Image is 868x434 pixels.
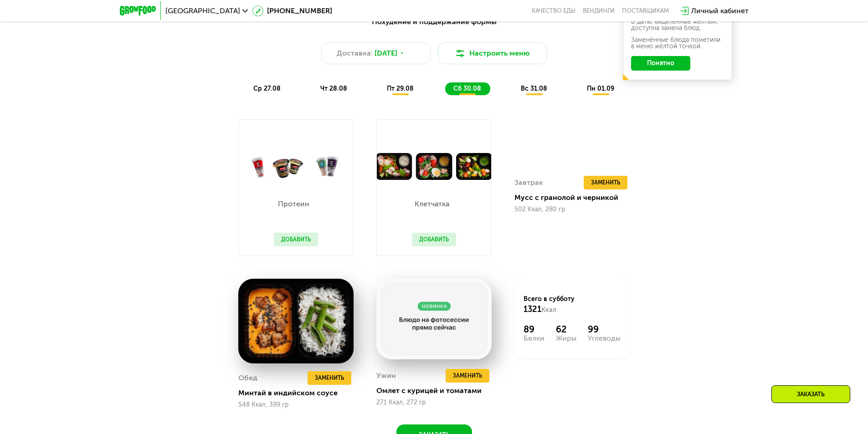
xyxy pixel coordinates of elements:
[771,385,850,403] div: Заказать
[524,324,544,335] div: 89
[584,215,627,229] button: Заменить
[453,85,481,92] span: сб 30.08
[376,399,492,406] div: 271 Ккал, 272 гр
[521,85,547,92] span: вс 31.08
[252,5,332,16] a: [PHONE_NUMBER]
[315,373,344,383] span: Заменить
[631,19,724,31] div: В даты, выделенные желтым, доступна замена блюд.
[524,295,621,315] div: Всего в субботу
[238,371,257,385] div: Обед
[164,16,704,28] div: Похудение и поддержание формы
[238,388,361,398] div: Минтай в индийском соусе
[274,233,318,246] button: Добавить
[375,48,397,59] span: [DATE]
[514,215,543,229] div: Завтрак
[412,233,456,246] button: Добавить
[376,386,499,395] div: Омлет с курицей и томатами
[631,56,690,71] button: Понятно
[587,85,614,92] span: пн 01.09
[524,304,541,314] span: 1321
[524,335,544,342] div: Белки
[308,371,351,385] button: Заменить
[438,42,547,64] button: Настроить меню
[376,369,396,383] div: Ужин
[556,324,576,335] div: 62
[412,200,452,208] p: Клетчатка
[588,324,621,335] div: 99
[387,85,414,92] span: пт 29.08
[514,232,637,241] div: Мусс с гранолой и черникой
[588,335,621,342] div: Углеводы
[165,7,240,15] span: [GEOGRAPHIC_DATA]
[253,85,281,92] span: ср 27.08
[532,7,575,15] a: Качество еды
[622,7,669,15] div: поставщикам
[556,335,576,342] div: Жиры
[446,369,489,383] button: Заменить
[541,306,556,314] span: Ккал
[583,7,615,15] a: Вендинги
[453,371,482,380] span: Заменить
[337,48,373,59] span: Доставка:
[320,85,347,92] span: чт 28.08
[631,37,724,50] div: Заменённые блюда пометили в меню жёлтой точкой.
[691,5,749,16] div: Личный кабинет
[274,200,313,208] p: Протеин
[591,217,620,226] span: Заменить
[514,245,630,252] div: 502 Ккал, 280 гр
[238,401,354,408] div: 548 Ккал, 399 гр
